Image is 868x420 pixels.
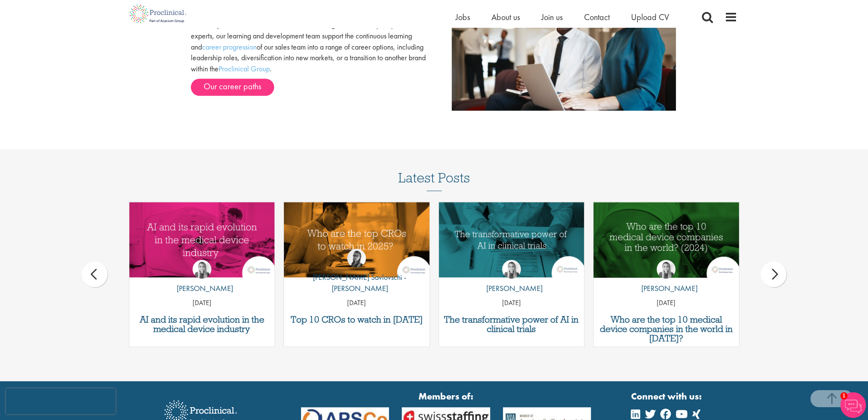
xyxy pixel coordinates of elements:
[202,42,257,52] a: career progression
[301,390,591,403] strong: Members of:
[129,298,275,308] p: [DATE]
[761,261,786,287] div: next
[593,298,739,308] p: [DATE]
[439,202,585,278] img: The Transformative Power of AI in Clinical Trials | Proclinical
[840,392,866,418] img: Chatbot
[288,315,425,324] a: Top 10 CROs to watch in [DATE]
[491,12,520,23] a: About us
[82,261,108,287] div: prev
[631,390,704,403] strong: Connect with us:
[635,260,698,298] a: Hannah Burke [PERSON_NAME]
[398,170,470,191] h3: Latest Posts
[631,12,669,23] a: Upload CV
[635,283,698,294] p: [PERSON_NAME]
[129,202,275,278] img: AI and Its Impact on the Medical Device Industry | Proclinical
[193,260,211,279] img: Hannah Burke
[480,260,543,298] a: Hannah Burke [PERSON_NAME]
[284,298,430,308] p: [DATE]
[584,12,610,23] a: Contact
[347,249,366,267] img: Theodora Savlovschi - Wicks
[593,202,739,278] a: Link to a post
[480,283,543,294] p: [PERSON_NAME]
[191,79,274,96] a: Our career paths
[593,202,739,278] img: Top 10 Medical Device Companies 2024
[129,202,275,278] a: Link to a post
[284,272,430,294] p: [PERSON_NAME] Savlovschi - [PERSON_NAME]
[657,260,675,279] img: Hannah Burke
[439,298,585,308] p: [DATE]
[6,388,115,414] iframe: reCAPTCHA
[439,202,585,278] a: Link to a post
[456,12,470,23] a: Jobs
[840,392,848,399] span: 1
[284,202,430,278] img: Top 10 CROs 2025 | Proclinical
[170,260,233,298] a: Hannah Burke [PERSON_NAME]
[134,315,271,334] a: AI and its rapid evolution in the medical device industry
[219,64,270,73] a: Proclinical Group
[284,202,430,278] a: Link to a post
[598,315,735,343] a: Who are the top 10 medical device companies in the world in [DATE]?
[502,260,521,279] img: Hannah Burke
[284,249,430,298] a: Theodora Savlovschi - Wicks [PERSON_NAME] Savlovschi - [PERSON_NAME]
[541,12,563,23] a: Join us
[443,315,580,334] a: The transformative power of AI in clinical trials
[170,283,233,294] p: [PERSON_NAME]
